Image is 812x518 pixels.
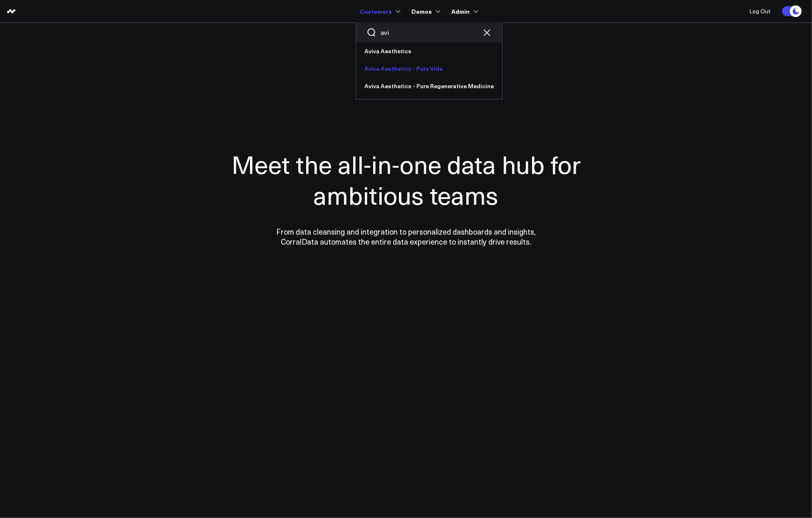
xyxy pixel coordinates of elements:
h1: Meet the all-in-one data hub for ambitious teams [202,149,610,210]
a: Admin [451,4,477,19]
a: Demos [411,4,439,19]
a: Customers [360,4,399,19]
a: Aviva Aesthetics [356,42,502,60]
input: Search customers input [381,28,478,37]
button: Clear search [482,27,492,37]
a: Aviva Aesthetics - Pura Vida [356,60,502,77]
p: From data cleansing and integration to personalized dashboards and insights, CorralData automates... [258,227,554,247]
a: Aviva Aesthetics - Pure Regenerative Medicine [356,77,502,95]
button: Search customers button [366,27,376,37]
